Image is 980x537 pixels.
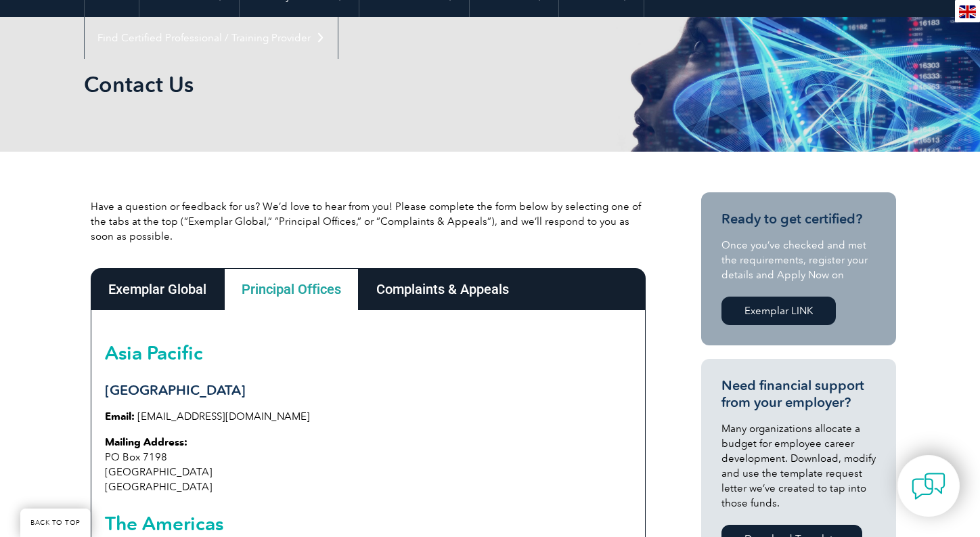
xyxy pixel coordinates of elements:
h3: Need financial support from your employer? [721,377,876,411]
strong: Email: [105,410,135,423]
h2: Asia Pacific [105,342,631,364]
div: Complaints & Appeals [359,268,527,310]
h1: Contact Us [84,71,604,98]
h2: The Americas [105,513,631,534]
p: Once you’ve checked and met the requirements, register your details and Apply Now on [721,238,876,282]
h3: Ready to get certified? [721,211,876,228]
p: Have a question or feedback for us? We’d love to hear from you! Please complete the form below by... [91,199,646,244]
img: contact-chat.png [912,469,945,503]
img: en [959,5,976,18]
h3: [GEOGRAPHIC_DATA] [105,382,631,399]
p: PO Box 7198 [GEOGRAPHIC_DATA] [GEOGRAPHIC_DATA] [105,435,631,494]
strong: Mailing Address: [105,436,187,448]
div: Principal Offices [224,268,359,310]
a: Exemplar LINK [721,297,836,325]
a: [EMAIL_ADDRESS][DOMAIN_NAME] [137,410,310,423]
div: Exemplar Global [91,268,224,310]
a: BACK TO TOP [20,509,91,537]
a: Find Certified Professional / Training Provider [85,17,338,59]
p: Many organizations allocate a budget for employee career development. Download, modify and use th... [721,421,876,511]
